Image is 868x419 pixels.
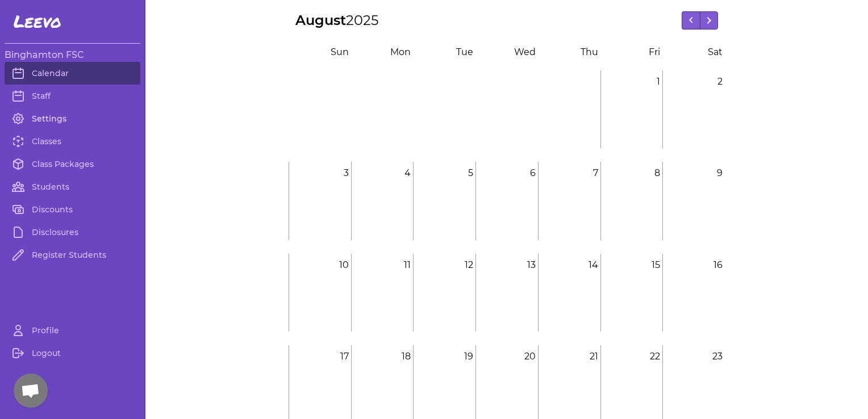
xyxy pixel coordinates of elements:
[346,12,379,28] span: 2025
[352,162,414,185] p: 4
[5,107,140,130] a: Settings
[5,48,140,62] h3: Binghamton FSC
[478,45,536,59] div: W
[5,85,140,107] a: Staff
[414,345,475,368] p: 19
[289,162,351,185] p: 3
[654,47,660,57] span: ri
[5,153,140,175] a: Class Packages
[289,345,351,368] p: 17
[539,254,600,276] p: 14
[289,254,351,276] p: 10
[476,345,538,368] p: 20
[601,254,663,276] p: 15
[5,244,140,266] a: Register Students
[415,45,473,59] div: T
[352,345,414,368] p: 18
[414,162,475,185] p: 5
[663,345,725,368] p: 23
[5,221,140,244] a: Disclosures
[5,175,140,198] a: Students
[524,47,536,57] span: ed
[539,162,600,185] p: 7
[663,70,725,93] p: 2
[414,254,475,276] p: 12
[476,254,538,276] p: 13
[663,254,725,276] p: 16
[5,319,140,342] a: Profile
[14,374,48,408] a: Open chat
[601,70,663,93] p: 1
[461,47,473,57] span: ue
[291,45,349,59] div: S
[399,47,411,57] span: on
[5,198,140,221] a: Discounts
[601,345,663,368] p: 22
[603,45,661,59] div: F
[663,162,725,185] p: 9
[352,254,414,276] p: 11
[14,11,61,32] span: Leevo
[476,162,538,185] p: 6
[540,45,598,59] div: T
[601,162,663,185] p: 8
[5,62,140,85] a: Calendar
[5,342,140,364] a: Logout
[295,12,346,28] span: August
[586,47,598,57] span: hu
[5,130,140,153] a: Classes
[713,47,723,57] span: at
[665,45,723,59] div: S
[353,45,411,59] div: M
[539,345,600,368] p: 21
[336,47,349,57] span: un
